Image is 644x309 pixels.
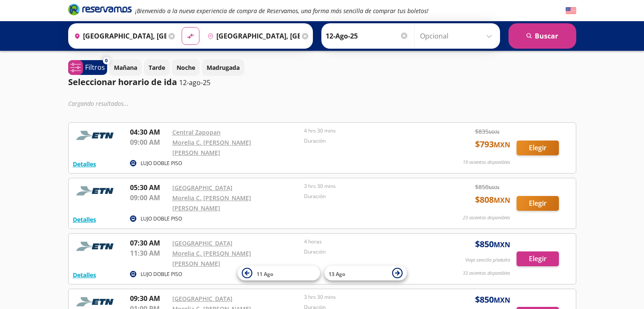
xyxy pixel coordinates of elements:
button: 13 Ago [324,266,407,281]
span: 0 [105,57,108,64]
img: RESERVAMOS [73,238,119,255]
em: Cargando resultados ... [68,99,129,108]
button: Tarde [144,59,170,76]
span: $ 850 [475,293,510,306]
input: Elegir Fecha [326,25,409,47]
span: $ 850 [475,182,500,191]
p: Tarde [149,63,165,72]
span: 13 Ago [329,270,345,277]
small: MXN [494,295,510,305]
p: 04:30 AM [130,127,168,137]
p: 07:30 AM [130,238,168,248]
p: Madrugada [207,63,240,72]
p: Filtros [85,62,105,72]
small: MXN [494,196,510,205]
span: $ 835 [475,127,500,136]
small: MXN [489,184,500,190]
button: Elegir [517,251,559,266]
button: Madrugada [202,59,244,76]
a: [GEOGRAPHIC_DATA] [172,184,232,192]
p: 4 hrs 30 mins [304,127,432,135]
a: Morelia C. [PERSON_NAME] [PERSON_NAME] [172,138,251,157]
p: 09:00 AM [130,137,168,147]
span: 11 Ago [257,270,273,277]
span: $ 850 [475,238,510,251]
p: 19 asientos disponibles [463,159,510,166]
p: LUJO DOBLE PISO [141,215,182,223]
button: 0Filtros [68,60,107,75]
a: Central Zapopan [172,128,221,136]
small: MXN [494,140,510,149]
input: Buscar Origen [71,25,166,47]
p: Mañana [114,63,137,72]
p: 33 asientos disponibles [463,270,510,277]
p: Viaje sencillo p/adulto [465,257,510,264]
p: Seleccionar horario de ida [68,76,177,88]
p: 05:30 AM [130,182,168,193]
button: Elegir [517,141,559,155]
p: LUJO DOBLE PISO [141,160,182,167]
p: LUJO DOBLE PISO [141,270,182,278]
img: RESERVAMOS [73,182,119,199]
img: RESERVAMOS [73,127,119,144]
small: MXN [489,129,500,135]
button: Detalles [73,215,96,224]
p: Duración [304,248,432,256]
em: ¡Bienvenido a la nueva experiencia de compra de Reservamos, una forma más sencilla de comprar tus... [135,7,428,15]
a: [GEOGRAPHIC_DATA] [172,239,232,247]
button: Buscar [509,23,576,49]
button: Detalles [73,160,96,168]
button: 11 Ago [238,266,320,281]
button: Detalles [73,270,96,279]
p: Noche [177,63,195,72]
p: 23 asientos disponibles [463,214,510,221]
p: 12-ago-25 [179,77,210,88]
p: Duración [304,137,432,145]
button: Mañana [109,59,142,76]
small: MXN [494,240,510,249]
p: 09:30 AM [130,293,168,303]
p: 09:00 AM [130,193,168,203]
p: 3 hrs 30 mins [304,182,432,190]
p: 4 horas [304,238,432,246]
a: Morelia C. [PERSON_NAME] [PERSON_NAME] [172,249,251,268]
button: English [566,6,576,16]
a: [GEOGRAPHIC_DATA] [172,295,232,303]
button: Elegir [517,196,559,211]
p: 3 hrs 30 mins [304,293,432,301]
button: Noche [172,59,200,76]
p: 11:30 AM [130,248,168,258]
input: Buscar Destino [204,25,300,47]
span: $ 808 [475,193,510,206]
p: Duración [304,193,432,200]
span: $ 793 [475,138,510,151]
a: Brand Logo [68,3,132,18]
input: Opcional [420,25,496,47]
a: Morelia C. [PERSON_NAME] [PERSON_NAME] [172,194,251,212]
i: Brand Logo [68,3,132,16]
